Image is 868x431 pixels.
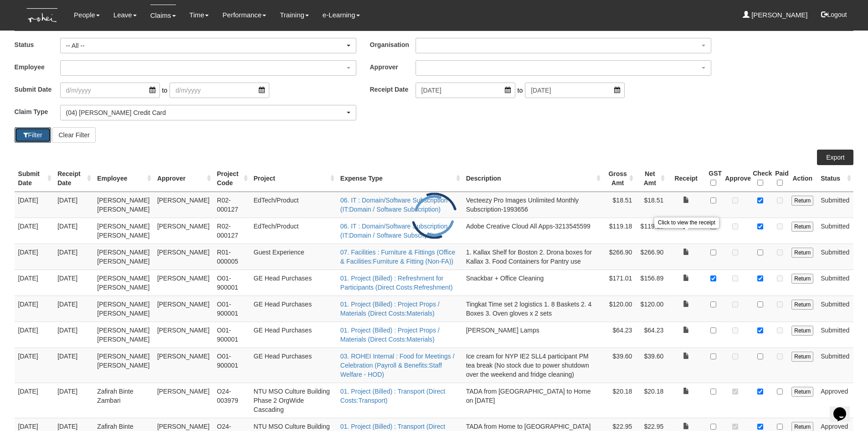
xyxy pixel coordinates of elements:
td: $156.89 [636,270,667,296]
td: [DATE] [15,348,54,383]
td: GE Head Purchases [250,322,337,348]
td: Submitted [817,296,853,322]
td: GE Head Purchases [250,296,337,322]
input: Return [791,387,813,397]
td: $120.00 [603,296,636,322]
a: Claims [150,5,176,26]
th: Paid [771,165,788,192]
td: [DATE] [15,244,54,270]
td: O01-900001 [213,296,250,322]
td: R01-000005 [213,244,250,270]
td: EdTech/Product [250,218,337,244]
label: Status [15,38,60,51]
td: GE Head Purchases [250,270,337,296]
td: [DATE] [54,383,93,418]
th: Status : activate to sort column ascending [817,165,853,192]
a: People [74,5,100,26]
a: 06. IT : Domain/Software Subscription (IT:Domain / Software Subscription) [340,223,448,239]
button: Filter [15,127,51,143]
td: [PERSON_NAME] [PERSON_NAME] [93,296,154,322]
td: [PERSON_NAME] [PERSON_NAME] [93,270,154,296]
td: Vecteezy Pro Images Unlimited Monthly Subscription-1993656 [462,192,603,218]
td: R02-000127 [213,218,250,244]
th: Project : activate to sort column ascending [250,165,337,192]
td: Submitted [817,270,853,296]
a: Performance [222,5,266,26]
input: d/m/yyyy [60,83,160,98]
td: [DATE] [54,270,93,296]
td: TADA from [GEOGRAPHIC_DATA] to Home on [DATE] [462,383,603,418]
td: [PERSON_NAME] [154,322,213,348]
a: Training [280,5,309,26]
input: Return [791,196,813,206]
td: Submitted [817,322,853,348]
td: $266.90 [603,244,636,270]
td: [PERSON_NAME] [PERSON_NAME] [93,348,154,383]
input: Return [791,274,813,284]
div: -- All -- [66,41,345,50]
td: [PERSON_NAME] [154,348,213,383]
input: d/m/yyyy [169,83,269,98]
a: 03. ROHEI Internal : Food for Meetings / Celebration (Payroll & Benefits:Staff Welfare - HOD) [340,353,455,378]
td: O01-900001 [213,322,250,348]
input: Return [791,352,813,362]
td: [DATE] [15,322,54,348]
td: [DATE] [54,218,93,244]
th: Employee : activate to sort column ascending [93,165,154,192]
td: [DATE] [15,218,54,244]
input: Return [791,248,813,258]
th: Receipt Date : activate to sort column ascending [54,165,93,192]
td: Guest Experience [250,244,337,270]
td: [PERSON_NAME] [154,270,213,296]
td: [PERSON_NAME] [154,192,213,218]
td: Submitted [817,192,853,218]
td: [DATE] [15,192,54,218]
td: R02-000127 [213,192,250,218]
th: Check [749,165,771,192]
button: Logout [815,4,853,26]
td: $18.51 [603,192,636,218]
td: [DATE] [54,322,93,348]
td: O24-003979 [213,383,250,418]
input: d/m/yyyy [416,83,515,98]
td: $20.18 [603,383,636,418]
td: Ice cream for NYP IE2 SLL4 participant PM tea break (No stock due to power shutdown over the week... [462,348,603,383]
th: Project Code : activate to sort column ascending [213,165,250,192]
th: Action [788,165,817,192]
td: $266.90 [636,244,667,270]
label: Receipt Date [370,83,416,96]
label: Employee [15,60,60,73]
span: to [160,83,170,98]
input: Return [791,300,813,310]
a: 01. Project (Billed) : Project Props / Materials (Direct Costs:Materials) [340,327,440,343]
td: EdTech/Product [250,192,337,218]
td: Tingkat Time set 2 logistics 1. 8 Baskets 2. 4 Boxes 3. Oven gloves x 2 sets [462,296,603,322]
th: Gross Amt : activate to sort column ascending [603,165,636,192]
td: [DATE] [54,348,93,383]
label: Claim Type [15,105,60,118]
div: Click to view the receipt [654,218,719,228]
th: Approver : activate to sort column ascending [154,165,213,192]
td: $39.60 [603,348,636,383]
td: Submitted [817,218,853,244]
td: [PERSON_NAME] [PERSON_NAME] [93,218,154,244]
a: Export [817,150,853,165]
th: Net Amt : activate to sort column ascending [636,165,667,192]
a: 06. IT : Domain/Software Subscription (IT:Domain / Software Subscription) [340,197,448,213]
th: Expense Type : activate to sort column ascending [337,165,462,192]
a: 01. Project (Billed) : Project Props / Materials (Direct Costs:Materials) [340,301,440,317]
td: [PERSON_NAME] [154,296,213,322]
td: [DATE] [15,270,54,296]
td: $119.18 [603,218,636,244]
td: $120.00 [636,296,667,322]
td: [PERSON_NAME] [PERSON_NAME] [93,192,154,218]
label: Submit Date [15,83,60,96]
td: [DATE] [54,296,93,322]
a: 01. Project (Billed) : Refreshment for Participants (Direct Costs:Refreshment) [340,275,453,291]
td: Submitted [817,348,853,383]
th: GST [705,165,721,192]
a: 07. Facilities : Furniture & Fittings (Office & Facilities:Furniture & Fitting (Non-FA)) [340,249,456,265]
td: 1. Kallax Shelf for Boston 2. Drona boxes for Kallax 3. Food Containers for Pantry use [462,244,603,270]
td: [DATE] [15,383,54,418]
td: [PERSON_NAME] Lamps [462,322,603,348]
